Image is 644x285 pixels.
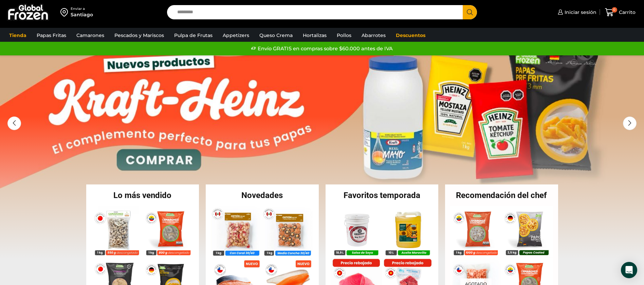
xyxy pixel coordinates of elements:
h2: Novedades [206,191,319,199]
h2: Recomendación del chef [445,191,558,199]
a: Queso Crema [256,29,296,42]
img: address-field-icon.svg [60,6,71,18]
div: Enviar a [71,6,93,11]
a: Pescados y Mariscos [111,29,167,42]
h2: Lo más vendido [86,191,199,199]
div: Open Intercom Messenger [621,262,637,278]
span: 0 [612,7,617,13]
a: Pollos [333,29,355,42]
span: Carrito [617,9,636,16]
a: Descuentos [392,29,429,42]
div: Previous slide [7,117,21,130]
a: Papas Fritas [33,29,70,42]
a: Abarrotes [358,29,389,42]
h2: Favoritos temporada [326,191,439,199]
a: Tienda [6,29,30,42]
a: Hortalizas [299,29,330,42]
a: Pulpa de Frutas [171,29,216,42]
a: Appetizers [219,29,253,42]
span: Iniciar sesión [563,9,596,16]
a: Iniciar sesión [556,5,596,19]
button: Search button [463,5,477,19]
div: Next slide [623,117,637,130]
div: Santiago [71,11,93,18]
a: Camarones [73,29,108,42]
a: 0 Carrito [603,4,637,20]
